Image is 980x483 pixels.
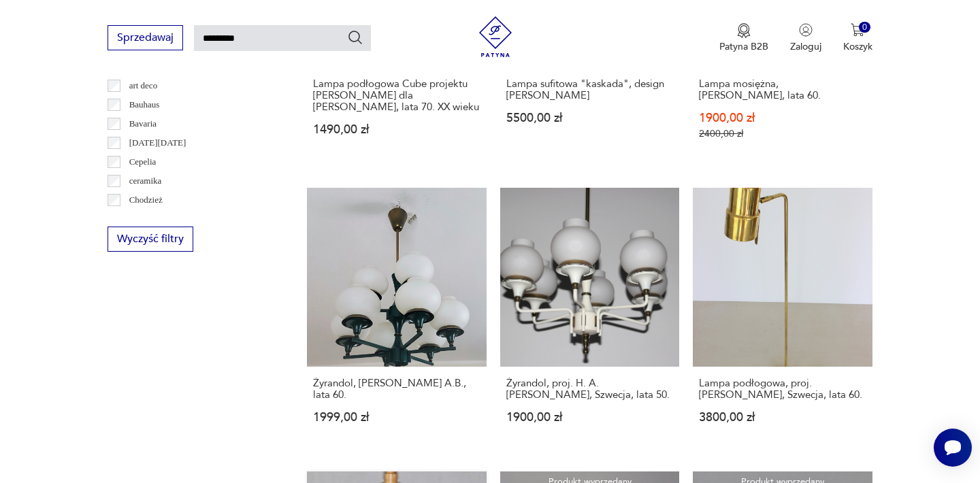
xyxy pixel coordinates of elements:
button: Wyczyść filtry [108,227,193,252]
img: Ikona koszyka [851,23,864,37]
h3: Lampa podłogowa, proj. [PERSON_NAME], Szwecja, lata 60. [699,378,866,401]
h3: Lampa podłogowa Cube projektu [PERSON_NAME] dla [PERSON_NAME], lata 70. XX wieku [313,78,480,113]
p: 1999,00 zł [313,412,480,423]
button: Patyna B2B [719,23,768,53]
p: 3800,00 zł [699,412,866,423]
p: Koszyk [843,40,872,53]
h3: Żyrandol, [PERSON_NAME] A.B., lata 60. [313,378,480,401]
a: Lampa podłogowa, proj. H. Jakobsson, Szwecja, lata 60.Lampa podłogowa, proj. [PERSON_NAME], Szwec... [693,188,872,450]
p: ceramika [129,173,162,188]
h3: Lampa mosiężna, [PERSON_NAME], lata 60. [699,78,866,101]
img: Ikona medalu [737,23,751,38]
img: Ikonka użytkownika [799,23,813,37]
img: Patyna - sklep z meblami i dekoracjami vintage [475,16,516,57]
p: art deco [129,78,158,93]
p: Chodzież [129,193,163,207]
p: Cepelia [129,154,157,169]
p: 1490,00 zł [313,124,480,135]
p: Bavaria [129,116,157,131]
p: 2400,00 zł [699,128,866,139]
a: Ikona medaluPatyna B2B [719,23,768,53]
p: Ćmielów [129,212,162,227]
iframe: Smartsupp widget button [934,429,972,467]
p: [DATE][DATE] [129,135,186,150]
p: Zaloguj [790,40,821,53]
p: Bauhaus [129,97,160,112]
p: 5500,00 zł [506,112,673,124]
a: Żyrandol, proj. H. A. Jakobsson, Szwecja, lata 50.Żyrandol, proj. H. A. [PERSON_NAME], Szwecja, l... [500,188,679,450]
button: 0Koszyk [843,23,872,53]
h3: Żyrandol, proj. H. A. [PERSON_NAME], Szwecja, lata 50. [506,378,673,401]
a: Żyrandol, Hans Agne Jakobsson A.B., lata 60.Żyrandol, [PERSON_NAME] A.B., lata 60.1999,00 zł [307,188,486,450]
p: 1900,00 zł [699,112,866,124]
div: 0 [859,22,870,33]
h3: Lampa sufitowa "kaskada", design [PERSON_NAME] [506,78,673,101]
button: Sprzedawaj [108,25,183,50]
p: Patyna B2B [719,40,768,53]
p: 1900,00 zł [506,412,673,423]
button: Szukaj [347,29,363,46]
button: Zaloguj [790,23,821,53]
a: Sprzedawaj [108,34,183,44]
